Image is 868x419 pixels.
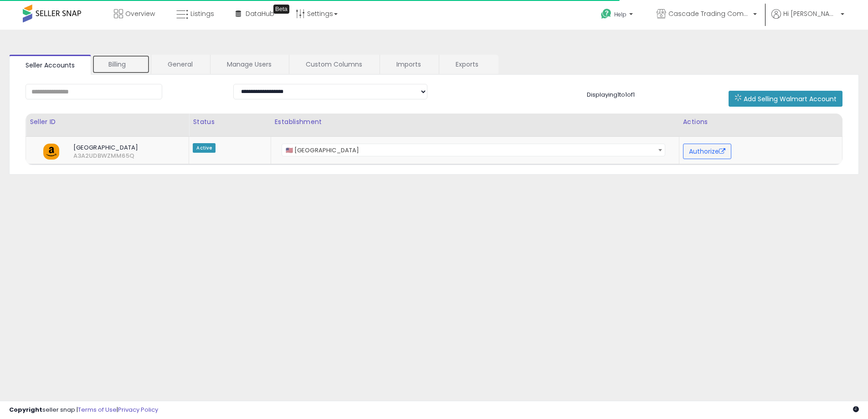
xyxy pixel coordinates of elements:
[282,144,665,156] span: 🇺🇸 United States
[587,90,635,99] span: Displaying 1 to 1 of 1
[246,9,274,18] span: DataHub
[118,405,158,414] a: Privacy Policy
[193,143,216,153] span: Active
[614,10,627,18] span: Help
[9,405,42,414] strong: Copyright
[92,55,150,74] a: Billing
[9,55,91,75] a: Seller Accounts
[729,91,842,107] button: Add Selling Walmart Account
[275,117,675,127] div: Establishment
[439,55,498,74] a: Exports
[744,94,837,103] span: Add Selling Walmart Account
[30,117,185,127] div: Seller ID
[771,9,844,30] a: Hi [PERSON_NAME]
[211,55,288,74] a: Manage Users
[783,9,838,18] span: Hi [PERSON_NAME]
[67,144,169,152] span: [GEOGRAPHIC_DATA]
[683,144,731,159] button: Authorize
[151,55,209,74] a: General
[190,9,214,18] span: Listings
[273,5,289,14] div: Tooltip anchor
[380,55,438,74] a: Imports
[289,55,379,74] a: Custom Columns
[193,117,267,127] div: Status
[668,9,750,18] span: Cascade Trading Company
[9,406,158,414] div: seller snap | |
[683,117,838,127] div: Actions
[125,9,155,18] span: Overview
[67,152,83,160] span: A3A2UDBWZMM65Q
[594,1,642,30] a: Help
[282,144,665,157] span: 🇺🇸 United States
[43,144,59,160] img: amazon.png
[78,405,117,414] a: Terms of Use
[601,8,612,20] i: Get Help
